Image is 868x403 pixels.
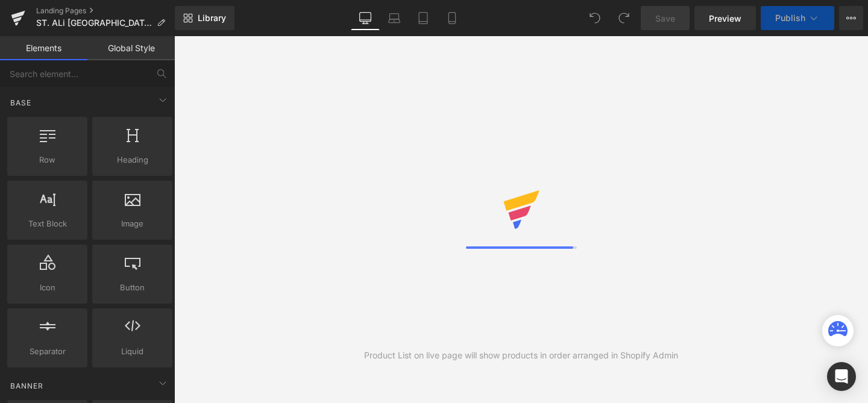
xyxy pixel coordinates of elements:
[36,6,175,16] a: Landing Pages
[839,6,863,30] button: More
[761,6,834,30] button: Publish
[709,12,741,25] span: Preview
[96,154,169,166] span: Heading
[9,380,45,392] span: Banner
[694,6,756,30] a: Preview
[11,154,84,166] span: Row
[11,217,84,230] span: Text Block
[96,345,169,358] span: Liquid
[612,6,636,30] button: Redo
[380,6,409,30] a: Laptop
[583,6,607,30] button: Undo
[175,6,234,30] a: New Library
[96,281,169,294] span: Button
[364,349,678,362] div: Product List on live page will show products in order arranged in Shopify Admin
[96,217,169,230] span: Image
[87,36,175,60] a: Global Style
[438,6,467,30] a: Mobile
[409,6,438,30] a: Tablet
[36,18,152,28] span: ST. ALi [GEOGRAPHIC_DATA]
[775,13,805,23] span: Publish
[198,13,226,23] span: Library
[11,281,84,294] span: Icon
[655,12,675,25] span: Save
[827,362,856,391] div: Open Intercom Messenger
[11,345,84,358] span: Separator
[351,6,380,30] a: Desktop
[9,97,33,108] span: Base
